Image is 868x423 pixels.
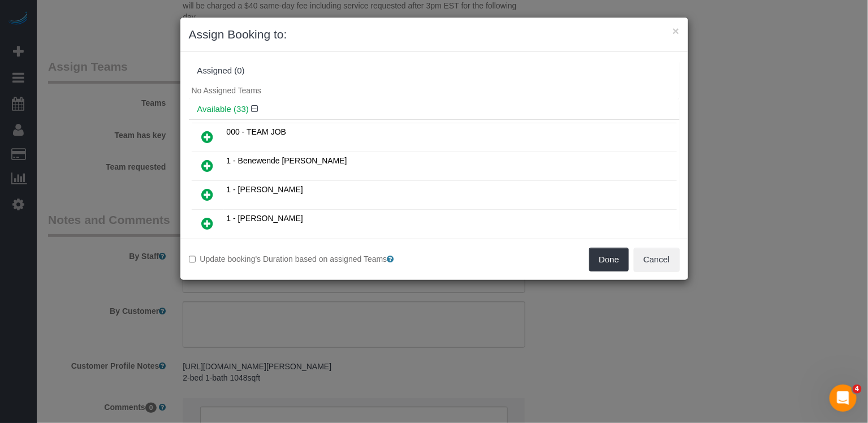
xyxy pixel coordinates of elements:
button: Cancel [634,248,680,271]
button: Done [589,248,629,271]
button: × [672,25,679,37]
h4: Available (33) [197,105,671,114]
iframe: Intercom live chat [830,385,857,412]
span: 1 - [PERSON_NAME] [227,185,303,194]
span: 1 - [PERSON_NAME] [227,214,303,223]
label: Update booking's Duration based on assigned Teams [189,253,426,265]
span: 000 - TEAM JOB [227,127,287,136]
h3: Assign Booking to: [189,26,680,43]
span: 1 - Benewende [PERSON_NAME] [227,156,347,165]
span: 4 [853,385,862,394]
div: Assigned (0) [197,66,671,76]
span: No Assigned Teams [192,86,261,95]
input: Update booking's Duration based on assigned Teams [189,256,196,263]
